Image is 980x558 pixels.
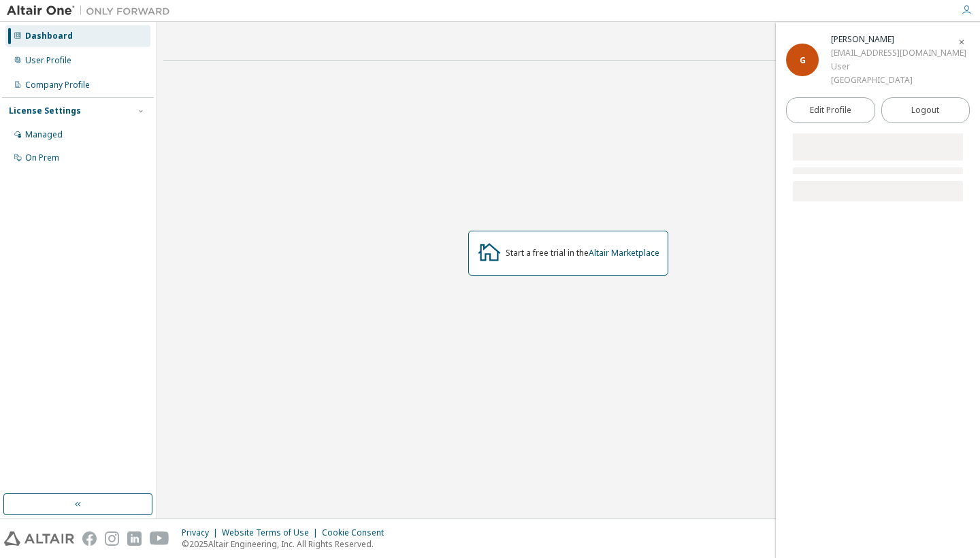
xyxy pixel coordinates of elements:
img: altair_logo.svg [4,531,74,546]
img: facebook.svg [82,531,97,546]
img: linkedin.svg [127,531,142,546]
div: Dashboard [25,31,73,42]
div: Gwynneth Yang [831,33,966,46]
div: Website Terms of Use [222,527,322,538]
div: Cookie Consent [322,527,392,538]
div: On Prem [25,152,59,163]
span: G [800,54,806,66]
a: Altair Marketplace [589,247,659,259]
div: User [831,60,966,73]
p: © 2025 Altair Engineering, Inc. All Rights Reserved. [182,538,392,550]
img: instagram.svg [105,531,119,546]
div: Company Profile [25,80,90,91]
span: Logout [911,103,939,117]
img: Altair One [7,4,177,18]
a: Edit Profile [786,97,875,123]
div: Managed [25,129,63,140]
div: [GEOGRAPHIC_DATA] [831,73,966,87]
div: [EMAIL_ADDRESS][DOMAIN_NAME] [831,46,966,60]
div: User Profile [25,55,71,66]
span: Edit Profile [810,105,851,116]
img: youtube.svg [150,531,169,546]
div: Privacy [182,527,222,538]
div: Start a free trial in the [506,248,659,259]
button: Logout [881,97,970,123]
div: License Settings [9,105,81,116]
